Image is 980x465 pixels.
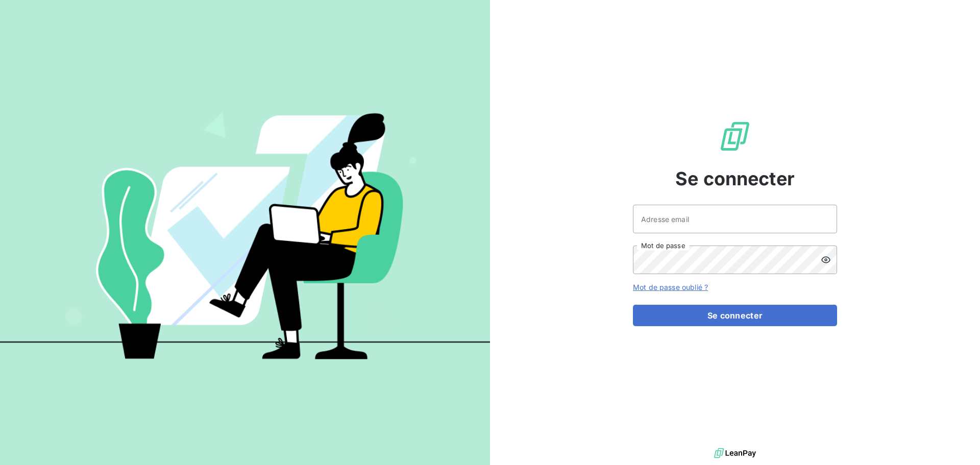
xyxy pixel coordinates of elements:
a: Mot de passe oublié ? [633,283,708,291]
img: Logo LeanPay [719,120,751,153]
span: Se connecter [675,165,795,192]
img: logo [714,446,756,461]
input: placeholder [633,205,837,233]
button: Se connecter [633,305,837,326]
